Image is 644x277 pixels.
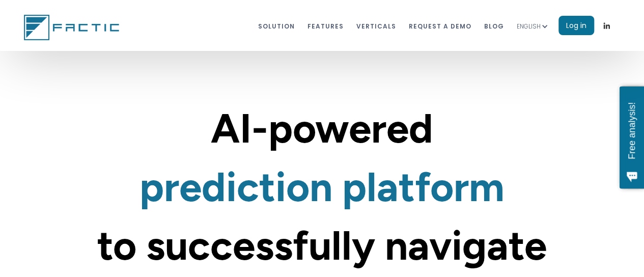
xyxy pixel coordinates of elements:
[517,10,558,42] div: ENGLISH
[307,16,344,35] a: features
[409,16,471,35] a: REQUEST A DEMO
[484,16,504,35] a: blog
[558,16,594,35] a: Log in
[139,162,505,211] strong: prediction platform ‍
[258,16,295,35] a: Solution
[517,21,541,32] div: ENGLISH
[356,16,396,35] a: VERTICALS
